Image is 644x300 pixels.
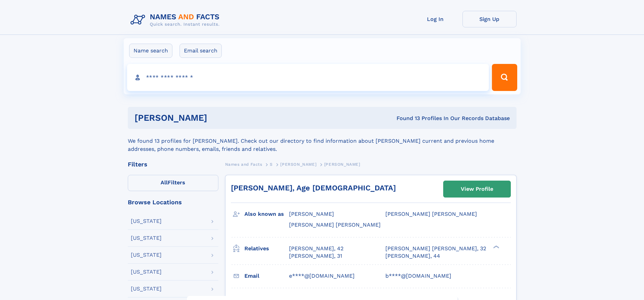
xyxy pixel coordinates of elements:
div: [US_STATE] [131,218,162,224]
div: [US_STATE] [131,269,162,275]
div: Filters [128,161,218,167]
div: [US_STATE] [131,235,162,241]
a: [PERSON_NAME], Age [DEMOGRAPHIC_DATA] [231,184,396,192]
div: Browse Locations [128,199,218,205]
a: S [270,160,273,168]
div: ❯ [492,245,500,249]
span: [PERSON_NAME] [PERSON_NAME] [385,211,477,217]
label: Filters [128,175,218,191]
span: [PERSON_NAME] [280,162,316,167]
h3: Relatives [244,243,289,254]
input: search input [127,64,489,91]
label: Email search [180,44,222,58]
div: [US_STATE] [131,252,162,258]
h3: Email [244,270,289,282]
label: Name search [129,44,172,58]
a: [PERSON_NAME] [280,160,316,168]
div: We found 13 profiles for [PERSON_NAME]. Check out our directory to find information about [PERSON... [128,129,517,153]
img: Logo Names and Facts [128,11,225,29]
h1: [PERSON_NAME] [135,114,302,122]
a: Names and Facts [225,160,262,168]
a: [PERSON_NAME] [PERSON_NAME], 32 [385,245,486,252]
span: [PERSON_NAME] [PERSON_NAME] [289,222,381,228]
a: Sign Up [462,11,517,27]
div: [US_STATE] [131,286,162,292]
a: [PERSON_NAME], 44 [385,252,440,260]
a: Log In [408,11,462,27]
span: [PERSON_NAME] [289,211,334,217]
button: Search Button [492,64,517,91]
div: Found 13 Profiles In Our Records Database [302,115,510,122]
span: [PERSON_NAME] [324,162,360,167]
span: S [270,162,273,167]
span: All [161,179,168,186]
div: View Profile [461,181,493,197]
h3: Also known as [244,208,289,220]
a: [PERSON_NAME], 42 [289,245,343,252]
a: View Profile [444,181,510,197]
a: [PERSON_NAME], 31 [289,252,342,260]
